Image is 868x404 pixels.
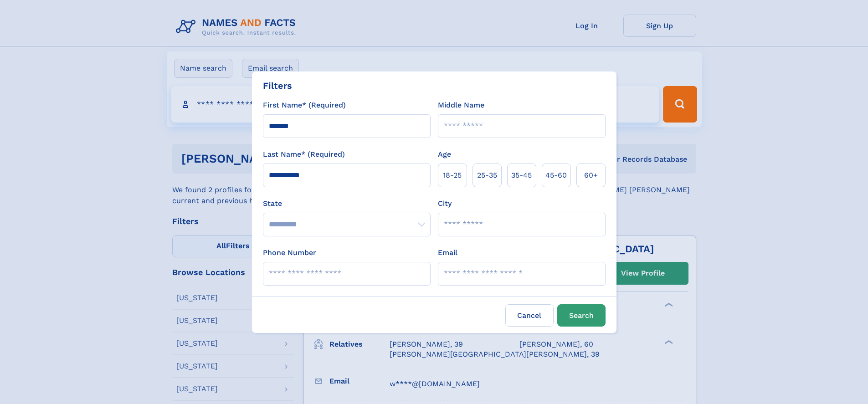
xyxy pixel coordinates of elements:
span: 60+ [584,170,598,181]
span: 18‑25 [443,170,462,181]
span: 45‑60 [545,170,567,181]
button: Search [557,304,606,327]
label: Cancel [505,304,554,327]
label: Phone Number [263,247,316,258]
label: Email [438,247,457,258]
div: Filters [263,79,292,92]
label: First Name* (Required) [263,100,346,111]
label: State [263,198,431,209]
span: 25‑35 [477,170,497,181]
label: City [438,198,452,209]
label: Last Name* (Required) [263,149,345,160]
label: Age [438,149,451,160]
label: Middle Name [438,100,484,111]
span: 35‑45 [511,170,532,181]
